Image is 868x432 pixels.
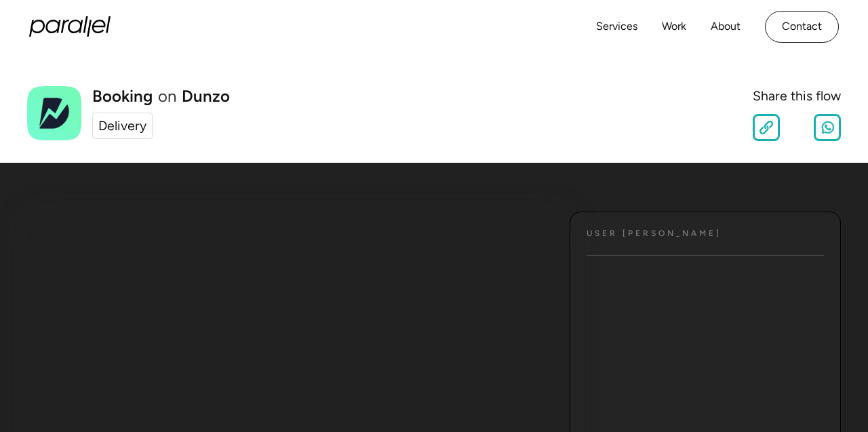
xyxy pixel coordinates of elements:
[753,86,841,106] div: Share this flow
[158,88,176,104] div: on
[98,116,146,136] div: Delivery
[587,229,722,239] h4: User [PERSON_NAME]
[182,88,230,104] a: Dunzo
[711,17,741,37] a: About
[92,113,153,139] a: Delivery
[29,16,111,37] a: home
[596,17,637,37] a: Services
[662,17,686,37] a: Work
[765,11,839,43] a: Contact
[92,88,153,104] h1: Booking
